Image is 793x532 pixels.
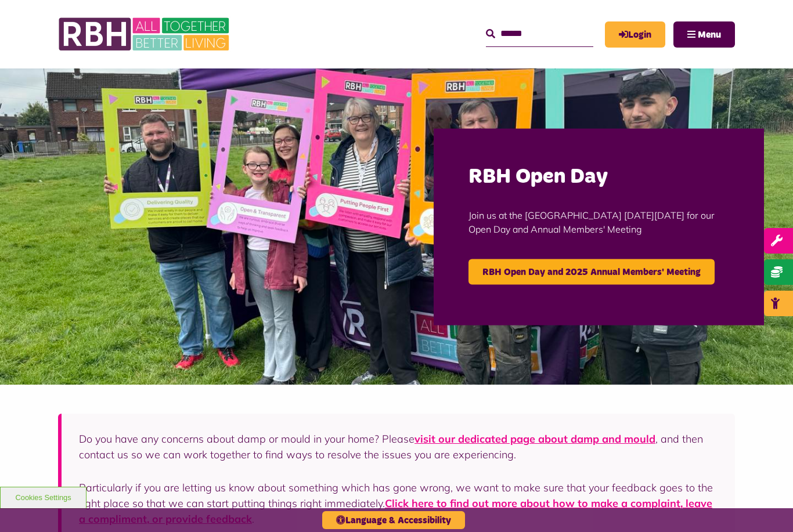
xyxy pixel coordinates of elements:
[698,30,721,39] span: Menu
[58,12,232,57] img: RBH
[79,497,712,526] a: Click here to find out more about how to make a complaint, leave a compliment, or provide feedback
[741,480,793,532] iframe: Netcall Web Assistant for live chat
[673,21,735,48] button: Navigation
[322,511,465,529] button: Language & Accessibility
[468,259,715,284] a: RBH Open Day and 2025 Annual Members' Meeting
[79,431,718,462] p: Do you have any concerns about damp or mould in your home? Please , and then contact us so we can...
[79,480,718,527] p: Particularly if you are letting us know about something which has gone wrong, we want to make sur...
[468,190,729,253] p: Join us at the [GEOGRAPHIC_DATA] [DATE][DATE] for our Open Day and Annual Members' Meeting
[468,163,729,190] h2: RBH Open Day
[605,21,665,48] a: MyRBH
[414,432,655,446] a: visit our dedicated page about damp and mould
